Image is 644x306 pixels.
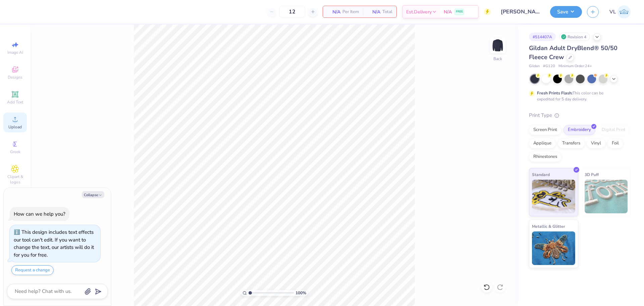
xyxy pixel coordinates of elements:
input: Untitled Design [496,5,545,18]
img: Standard [532,180,575,213]
span: Total [382,8,392,15]
img: Back [491,39,504,52]
div: Applique [529,138,556,148]
div: Digital Print [597,125,630,135]
div: Foil [607,138,623,148]
span: VL [609,8,616,16]
span: Est. Delivery [406,8,432,15]
span: Clipart & logos [3,174,27,185]
span: Add Text [7,99,23,105]
button: Save [550,6,582,18]
div: Vinyl [587,138,605,148]
span: FREE [456,9,463,14]
input: – – [279,6,305,18]
div: Print Type [529,112,631,119]
span: Image AI [7,50,23,55]
span: Standard [532,171,550,178]
img: 3D Puff [585,180,628,213]
a: VL [609,5,631,18]
div: # 514407A [529,33,556,41]
button: Request a change [11,265,54,275]
span: 3D Puff [585,171,599,178]
div: How can we help you? [14,211,65,217]
span: Greek [10,149,20,155]
span: Per Item [342,8,359,15]
span: Upload [8,124,22,130]
span: N/A [327,8,340,15]
div: This design includes text effects our tool can't edit. If you want to change the text, our artist... [14,229,94,258]
button: Collapse [82,191,104,198]
span: # G120 [543,63,555,69]
span: Gildan [529,63,540,69]
div: Screen Print [529,125,561,135]
span: Minimum Order: 24 + [558,63,592,69]
span: N/A [367,8,380,15]
span: Designs [8,75,22,80]
span: N/A [444,8,452,15]
span: Metallic & Glitter [532,223,565,230]
img: Metallic & Glitter [532,231,575,265]
img: Vincent Lloyd Laurel [618,5,631,18]
strong: Fresh Prints Flash: [537,90,573,96]
div: Back [493,56,502,62]
div: Rhinestones [529,152,561,162]
span: Gildan Adult DryBlend® 50/50 Fleece Crew [529,44,618,61]
span: 100 % [296,290,306,296]
div: Transfers [558,138,585,148]
div: Revision 4 [559,33,590,41]
div: Embroidery [563,125,595,135]
div: This color can be expedited for 5 day delivery. [537,90,620,102]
